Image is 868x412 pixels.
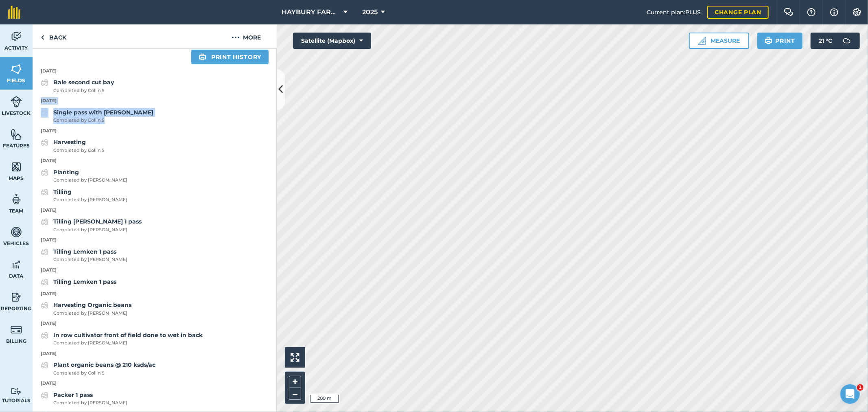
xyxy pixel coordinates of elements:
img: svg+xml;base64,PD94bWwgdmVyc2lvbj0iMS4wIiBlbmNvZGluZz0idXRmLTgiPz4KPCEtLSBHZW5lcmF0b3I6IEFkb2JlIE... [11,96,22,108]
span: HAYBURY FARMS INC [282,7,341,17]
img: A question mark icon [807,8,816,16]
img: svg+xml;base64,PD94bWwgdmVyc2lvbj0iMS4wIiBlbmNvZGluZz0idXRmLTgiPz4KPCEtLSBHZW5lcmF0b3I6IEFkb2JlIE... [839,33,855,49]
strong: Harvesting [53,138,86,146]
img: fieldmargin Logo [8,6,20,19]
a: Change plan [707,6,769,19]
a: TillingCompleted by [PERSON_NAME] [41,187,127,204]
p: [DATE] [33,290,277,298]
strong: Tilling Lemken 1 pass [53,278,116,285]
span: Completed by [PERSON_NAME] [53,196,127,204]
img: svg+xml;base64,PD94bWwgdmVyc2lvbj0iMS4wIiBlbmNvZGluZz0idXRmLTgiPz4KPCEtLSBHZW5lcmF0b3I6IEFkb2JlIE... [41,78,48,88]
p: [DATE] [33,320,277,327]
button: – [289,388,301,400]
img: svg+xml;base64,PD94bWwgdmVyc2lvbj0iMS4wIiBlbmNvZGluZz0idXRmLTgiPz4KPCEtLSBHZW5lcmF0b3I6IEFkb2JlIE... [41,138,48,147]
iframe: Intercom live chat [840,384,860,404]
button: + [289,376,301,388]
img: svg+xml;base64,PHN2ZyB4bWxucz0iaHR0cDovL3d3dy53My5vcmcvMjAwMC9zdmciIHdpZHRoPSIxOSIgaGVpZ2h0PSIyNC... [765,36,772,46]
p: [DATE] [33,380,277,387]
span: Completed by Collin S [53,87,114,94]
a: Bale second cut bayCompleted by Collin S [41,78,114,94]
a: Print history [191,50,269,64]
img: A cog icon [852,8,862,16]
span: Completed by Collin S [53,117,153,124]
a: Single pass with [PERSON_NAME]Completed by Collin S [41,108,153,124]
a: PlantingCompleted by [PERSON_NAME] [41,168,127,184]
img: svg+xml;base64,PD94bWwgdmVyc2lvbj0iMS4wIiBlbmNvZGluZz0idXRmLTgiPz4KPCEtLSBHZW5lcmF0b3I6IEFkb2JlIE... [41,168,48,178]
button: Satellite (Mapbox) [293,33,371,49]
img: svg+xml;base64,PD94bWwgdmVyc2lvbj0iMS4wIiBlbmNvZGluZz0idXRmLTgiPz4KPCEtLSBHZW5lcmF0b3I6IEFkb2JlIE... [11,291,22,303]
img: svg+xml;base64,PD94bWwgdmVyc2lvbj0iMS4wIiBlbmNvZGluZz0idXRmLTgiPz4KPCEtLSBHZW5lcmF0b3I6IEFkb2JlIE... [11,226,22,238]
img: svg+xml;base64,PHN2ZyB4bWxucz0iaHR0cDovL3d3dy53My5vcmcvMjAwMC9zdmciIHdpZHRoPSIxOSIgaGVpZ2h0PSIyNC... [199,52,206,62]
span: Completed by [PERSON_NAME] [53,177,127,184]
span: Completed by [PERSON_NAME] [53,340,203,347]
span: Completed by Collin S [53,370,155,377]
button: More [216,24,277,48]
img: svg+xml;base64,PD94bWwgdmVyc2lvbj0iMS4wIiBlbmNvZGluZz0idXRmLTgiPz4KPCEtLSBHZW5lcmF0b3I6IEFkb2JlIE... [41,277,48,287]
a: In row cultivator front of field done to wet in backCompleted by [PERSON_NAME] [41,331,203,347]
a: Back [33,24,74,48]
img: svg+xml;base64,PHN2ZyB4bWxucz0iaHR0cDovL3d3dy53My5vcmcvMjAwMC9zdmciIHdpZHRoPSI1NiIgaGVpZ2h0PSI2MC... [11,128,22,140]
button: Print [757,33,803,49]
a: Harvesting Organic beansCompleted by [PERSON_NAME] [41,300,131,317]
img: svg+xml;base64,PD94bWwgdmVyc2lvbj0iMS4wIiBlbmNvZGluZz0idXRmLTgiPz4KPCEtLSBHZW5lcmF0b3I6IEFkb2JlIE... [11,324,22,336]
img: svg+xml;base64,PHN2ZyB4bWxucz0iaHR0cDovL3d3dy53My5vcmcvMjAwMC9zdmciIHdpZHRoPSIyMCIgaGVpZ2h0PSIyNC... [232,33,240,42]
strong: Harvesting Organic beans [53,301,131,309]
span: Completed by [PERSON_NAME] [53,310,131,317]
a: Packer 1 passCompleted by [PERSON_NAME] [41,390,127,407]
span: 2025 [363,7,378,17]
span: 21 ° C [819,33,832,49]
img: svg+xml;base64,PD94bWwgdmVyc2lvbj0iMS4wIiBlbmNvZGluZz0idXRmLTgiPz4KPCEtLSBHZW5lcmF0b3I6IEFkb2JlIE... [41,331,48,340]
strong: Tilling [PERSON_NAME] 1 pass [53,218,142,225]
strong: Plant organic beans @ 210 ksds/ac [53,361,155,368]
a: Plant organic beans @ 210 ksds/acCompleted by Collin S [41,360,155,377]
img: svg+xml;base64,PHN2ZyB4bWxucz0iaHR0cDovL3d3dy53My5vcmcvMjAwMC9zdmciIHdpZHRoPSIxNyIgaGVpZ2h0PSIxNy... [830,7,838,17]
img: svg+xml;base64,PD94bWwgdmVyc2lvbj0iMS4wIiBlbmNvZGluZz0idXRmLTgiPz4KPCEtLSBHZW5lcmF0b3I6IEFkb2JlIE... [41,247,48,257]
strong: Planting [53,169,79,176]
img: Four arrows, one pointing top left, one top right, one bottom right and the last bottom left [291,353,300,362]
img: svg+xml;base64,PD94bWwgdmVyc2lvbj0iMS4wIiBlbmNvZGluZz0idXRmLTgiPz4KPCEtLSBHZW5lcmF0b3I6IEFkb2JlIE... [11,31,22,43]
strong: In row cultivator front of field done to wet in back [53,331,203,339]
img: svg+xml;base64,PHN2ZyB4bWxucz0iaHR0cDovL3d3dy53My5vcmcvMjAwMC9zdmciIHdpZHRoPSI1NiIgaGVpZ2h0PSI2MC... [11,161,22,173]
img: svg+xml;base64,PD94bWwgdmVyc2lvbj0iMS4wIiBlbmNvZGluZz0idXRmLTgiPz4KPCEtLSBHZW5lcmF0b3I6IEFkb2JlIE... [41,108,48,118]
img: svg+xml;base64,PD94bWwgdmVyc2lvbj0iMS4wIiBlbmNvZGluZz0idXRmLTgiPz4KPCEtLSBHZW5lcmF0b3I6IEFkb2JlIE... [11,193,22,206]
img: svg+xml;base64,PD94bWwgdmVyc2lvbj0iMS4wIiBlbmNvZGluZz0idXRmLTgiPz4KPCEtLSBHZW5lcmF0b3I6IEFkb2JlIE... [11,388,22,395]
img: svg+xml;base64,PD94bWwgdmVyc2lvbj0iMS4wIiBlbmNvZGluZz0idXRmLTgiPz4KPCEtLSBHZW5lcmF0b3I6IEFkb2JlIE... [41,187,48,197]
img: svg+xml;base64,PD94bWwgdmVyc2lvbj0iMS4wIiBlbmNvZGluZz0idXRmLTgiPz4KPCEtLSBHZW5lcmF0b3I6IEFkb2JlIE... [41,390,48,400]
span: Completed by [PERSON_NAME] [53,226,142,234]
img: svg+xml;base64,PHN2ZyB4bWxucz0iaHR0cDovL3d3dy53My5vcmcvMjAwMC9zdmciIHdpZHRoPSI1NiIgaGVpZ2h0PSI2MC... [11,63,22,75]
a: Tilling Lemken 1 pass [41,277,116,287]
img: svg+xml;base64,PD94bWwgdmVyc2lvbj0iMS4wIiBlbmNvZGluZz0idXRmLTgiPz4KPCEtLSBHZW5lcmF0b3I6IEFkb2JlIE... [41,217,48,227]
button: Measure [689,33,749,49]
span: Completed by Collin S [53,147,105,154]
p: [DATE] [33,350,277,357]
img: svg+xml;base64,PD94bWwgdmVyc2lvbj0iMS4wIiBlbmNvZGluZz0idXRmLTgiPz4KPCEtLSBHZW5lcmF0b3I6IEFkb2JlIE... [11,259,22,271]
a: HarvestingCompleted by Collin S [41,138,105,154]
p: [DATE] [33,267,277,274]
span: 1 [857,384,864,391]
button: 21 °C [811,33,860,49]
img: svg+xml;base64,PHN2ZyB4bWxucz0iaHR0cDovL3d3dy53My5vcmcvMjAwMC9zdmciIHdpZHRoPSI5IiBoZWlnaHQ9IjI0Ii... [41,33,44,42]
span: Completed by [PERSON_NAME] [53,256,127,263]
span: Current plan : PLUS [647,8,701,17]
p: [DATE] [33,127,277,135]
a: Tilling [PERSON_NAME] 1 passCompleted by [PERSON_NAME] [41,217,142,233]
p: [DATE] [33,237,277,244]
span: Completed by [PERSON_NAME] [53,399,127,407]
strong: Bale second cut bay [53,79,114,86]
img: Ruler icon [698,37,706,45]
strong: Packer 1 pass [53,391,93,399]
p: [DATE] [33,68,277,75]
p: [DATE] [33,157,277,164]
img: Two speech bubbles overlapping with the left bubble in the forefront [784,8,794,16]
a: Tilling Lemken 1 passCompleted by [PERSON_NAME] [41,247,127,263]
p: [DATE] [33,97,277,105]
strong: Tilling [53,188,72,195]
strong: Tilling Lemken 1 pass [53,248,116,255]
img: svg+xml;base64,PD94bWwgdmVyc2lvbj0iMS4wIiBlbmNvZGluZz0idXRmLTgiPz4KPCEtLSBHZW5lcmF0b3I6IEFkb2JlIE... [41,300,48,310]
strong: Single pass with [PERSON_NAME] [53,109,153,116]
img: svg+xml;base64,PD94bWwgdmVyc2lvbj0iMS4wIiBlbmNvZGluZz0idXRmLTgiPz4KPCEtLSBHZW5lcmF0b3I6IEFkb2JlIE... [41,360,48,370]
p: [DATE] [33,207,277,214]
